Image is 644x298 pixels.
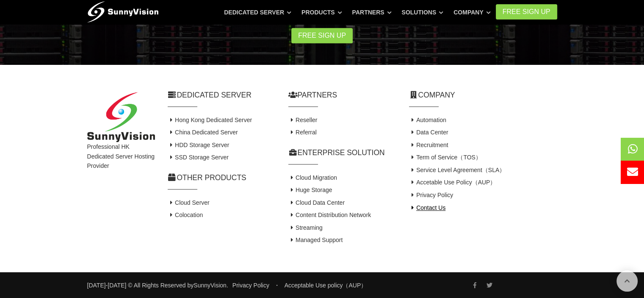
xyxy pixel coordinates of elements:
[168,212,203,218] a: Colocation
[409,167,506,173] a: Service Level Agreement（SLA）
[409,142,448,148] a: Recruitment
[409,192,453,198] a: Privacy Policy
[288,212,371,218] a: Content Distribution Network
[453,5,491,20] a: Company
[168,173,276,183] h2: Other Products
[288,129,317,136] a: Referral
[409,117,446,123] a: Automation
[288,237,343,243] a: Managed Support
[168,142,229,148] a: HDD Storage Server
[409,90,557,100] h2: Company
[288,90,396,100] h2: Partners
[288,117,318,123] a: Reseller
[285,282,367,289] a: Acceptable Use policy（AUP）
[496,4,557,19] a: FREE Sign Up
[409,129,448,136] a: Data Center
[288,187,332,193] a: Huge Storage
[168,154,229,161] a: SSD Storage Server
[168,90,276,100] h2: Dedicated Server
[409,179,496,186] a: Accetable Use Policy（AUP）
[401,5,443,20] a: Solutions
[87,281,228,290] small: [DATE]-[DATE] © All Rights Reserved by .
[87,92,155,142] img: SunnyVision Limited
[274,282,280,289] span: ・
[224,5,291,20] a: Dedicated Server
[193,282,227,289] a: SunnyVision
[352,5,392,20] a: Partners
[81,92,161,247] div: Professional HK Dedicated Server Hosting Provider
[291,28,353,43] a: Free Sign Up
[168,129,238,136] a: China Dedicated Server
[301,5,342,20] a: Products
[288,199,345,206] a: Cloud Data Center
[409,204,446,211] a: Contact Us
[288,174,337,181] a: Cloud Migration
[168,199,210,206] a: Cloud Server
[168,117,252,123] a: Hong Kong Dedicated Server
[288,224,323,231] a: Streaming
[232,282,269,289] a: Privacy Policy
[409,154,481,161] a: Term of Service（TOS）
[288,148,396,158] h2: Enterprise Solution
